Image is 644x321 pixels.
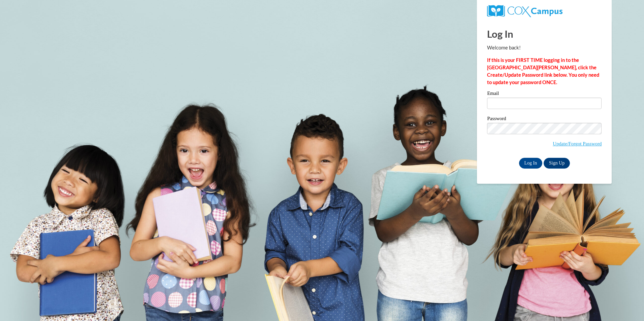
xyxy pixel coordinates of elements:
a: Sign Up [544,158,570,169]
strong: If this is your FIRST TIME logging in to the [GEOGRAPHIC_DATA][PERSON_NAME], click the Create/Upd... [487,57,599,85]
label: Password [487,116,602,123]
a: Update/Forgot Password [553,141,602,146]
a: COX Campus [487,8,562,13]
h1: Log In [487,27,602,41]
label: Email [487,91,602,98]
input: Log In [519,158,543,169]
p: Welcome back! [487,44,602,51]
img: COX Campus [487,5,562,17]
